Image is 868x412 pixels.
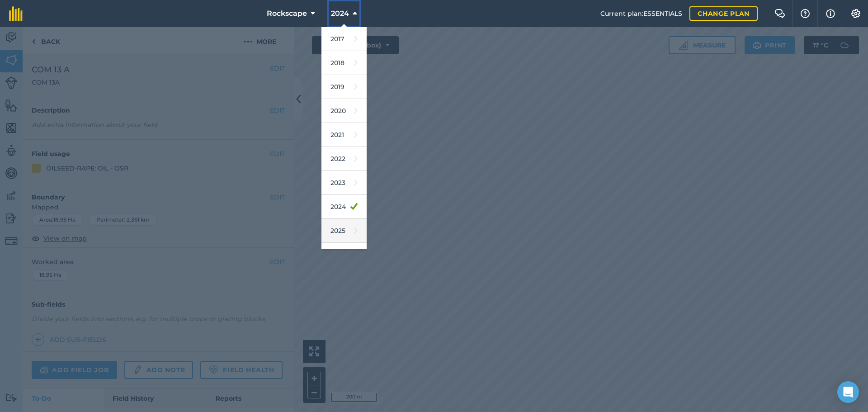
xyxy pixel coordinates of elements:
a: 2023 [321,171,367,195]
a: 2026 [321,243,367,267]
div: Open Intercom Messenger [837,381,859,403]
a: 2025 [321,219,367,243]
img: fieldmargin Logo [9,6,23,21]
a: 2017 [321,27,367,51]
a: 2022 [321,147,367,171]
img: A question mark icon [800,9,811,18]
a: 2020 [321,99,367,123]
a: Change plan [689,6,758,21]
span: Rockscape [267,8,307,19]
a: 2024 [321,195,367,219]
a: 2018 [321,51,367,75]
span: 2024 [331,8,349,19]
img: A cog icon [850,9,861,18]
img: svg+xml;base64,PHN2ZyB4bWxucz0iaHR0cDovL3d3dy53My5vcmcvMjAwMC9zdmciIHdpZHRoPSIxNyIgaGVpZ2h0PSIxNy... [826,8,835,19]
span: Current plan : ESSENTIALS [600,9,682,19]
img: Two speech bubbles overlapping with the left bubble in the forefront [774,9,785,18]
a: 2021 [321,123,367,147]
a: 2019 [321,75,367,99]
